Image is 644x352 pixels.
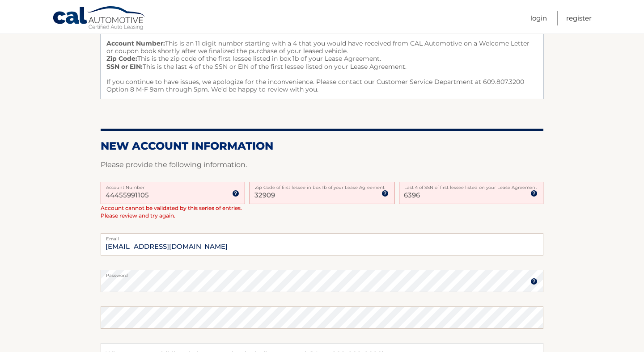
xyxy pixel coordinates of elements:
label: Last 4 of SSN of first lessee listed on your Lease Agreement [399,182,543,189]
input: Zip Code [250,182,394,204]
input: SSN or EIN (last 4 digits only) [399,182,543,204]
a: Register [566,11,592,25]
h2: New Account Information [101,139,543,153]
strong: SSN or EIN: [106,63,143,71]
strong: Zip Code: [106,54,137,63]
span: Account cannot be validated by this series of entries. Please review and try again. [101,205,242,219]
p: Please provide the following information. [101,159,543,171]
span: Some things to keep in mind when creating your profile. This is an 11 digit number starting with ... [101,19,543,100]
label: Email [101,233,543,240]
label: Password [101,270,543,277]
img: tooltip.svg [381,190,389,197]
img: tooltip.svg [530,278,538,285]
label: Zip Code of first lessee in box 1b of your Lease Agreement [250,182,394,189]
img: tooltip.svg [530,190,538,197]
a: Login [530,11,547,25]
label: Account Number [101,182,245,189]
img: tooltip.svg [232,190,239,197]
strong: Account Number: [106,39,165,47]
a: Cal Automotive [52,6,146,32]
input: Email [101,233,543,256]
input: Account Number [101,182,245,204]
